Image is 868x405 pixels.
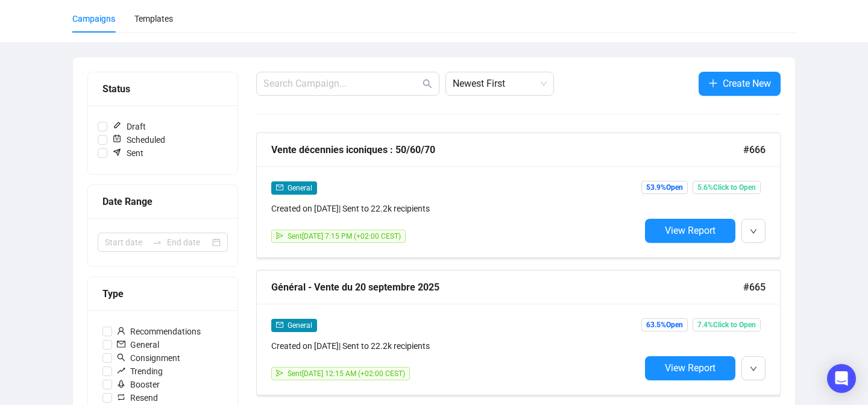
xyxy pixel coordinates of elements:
span: 63.5% Open [641,318,688,331]
div: Campaigns [72,12,115,25]
span: mail [276,321,283,328]
span: Scheduled [107,133,170,146]
span: rise [117,366,125,375]
span: Trending [112,365,168,378]
span: mail [276,184,283,191]
span: user [117,327,125,335]
input: Start date [105,236,148,249]
div: Created on [DATE] | Sent to 22.2k recipients [271,339,640,353]
span: #666 [743,142,766,157]
div: Type [102,286,223,301]
button: Create New [699,72,781,96]
span: search [117,353,125,362]
span: Draft [107,120,151,133]
span: 7.4% Click to Open [693,318,761,331]
input: Search Campaign... [263,77,420,91]
span: Newest First [453,72,547,95]
span: to [153,237,162,247]
span: Sent [DATE] 12:15 AM (+02:00 CEST) [288,369,405,378]
div: Status [102,81,223,96]
div: Date Range [102,194,223,209]
span: Create New [723,76,771,91]
span: Booster [112,378,165,391]
span: search [423,79,432,89]
span: retweet [117,393,125,401]
span: 5.6% Click to Open [693,181,761,194]
span: down [750,228,757,235]
span: rocket [117,380,125,388]
span: Resend [112,391,163,404]
a: Vente décennies iconiques : 50/60/70#666mailGeneralCreated on [DATE]| Sent to 22.2k recipientssen... [256,133,781,258]
div: Templates [134,12,173,25]
div: Created on [DATE] | Sent to 22.2k recipients [271,202,640,215]
span: Sent [DATE] 7:15 PM (+02:00 CEST) [288,232,401,240]
span: General [112,338,164,351]
span: #665 [743,280,766,295]
span: plus [708,78,718,88]
span: General [288,321,312,330]
span: down [750,365,757,372]
div: Vente décennies iconiques : 50/60/70 [271,142,743,157]
span: General [288,184,312,192]
span: send [276,232,283,239]
span: Recommendations [112,325,206,338]
span: Sent [107,146,148,160]
div: Open Intercom Messenger [827,364,856,393]
span: send [276,369,283,377]
input: End date [167,236,210,249]
span: Consignment [112,351,185,365]
a: Général - Vente du 20 septembre 2025#665mailGeneralCreated on [DATE]| Sent to 22.2k recipientssen... [256,270,781,395]
span: View Report [665,362,715,374]
button: View Report [645,219,735,243]
span: swap-right [153,237,162,247]
div: Général - Vente du 20 septembre 2025 [271,280,743,295]
span: View Report [665,225,715,236]
button: View Report [645,356,735,380]
span: 53.9% Open [641,181,688,194]
span: mail [117,340,125,348]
